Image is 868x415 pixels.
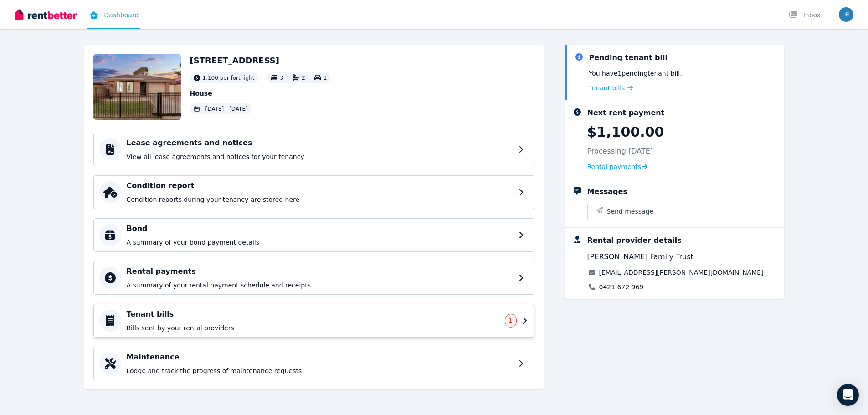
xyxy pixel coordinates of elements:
span: Send message [607,207,654,216]
img: Property Url [93,54,181,120]
div: Next rent payment [587,108,665,118]
button: Send message [588,203,661,220]
span: 3 [280,75,284,81]
img: Jessica Kate MURRAY [839,7,853,22]
a: Rental payments [587,162,648,171]
span: 1 [509,317,513,324]
span: [DATE] - [DATE] [205,105,248,113]
p: Bills sent by your rental providers [127,323,499,333]
h4: Tenant bills [127,309,499,320]
p: A summary of your rental payment schedule and receipts [127,281,513,290]
h4: Condition report [127,180,513,191]
h4: Lease agreements and notices [127,138,513,149]
a: [EMAIL_ADDRESS][PERSON_NAME][DOMAIN_NAME] [599,268,764,277]
p: View all lease agreements and notices for your tenancy [127,152,513,161]
span: [PERSON_NAME] Family Trust [587,251,693,262]
p: $1,100.00 [587,124,664,140]
h4: Rental payments [127,266,513,277]
span: Tenant bills [589,83,625,92]
a: 0421 672 969 [599,282,644,292]
p: You have 1 pending tenant bill . [589,69,682,78]
div: Pending tenant bill [589,52,668,63]
img: RentBetter [15,8,77,21]
div: Inbox [789,10,821,20]
span: 1,100 per fortnight [203,74,255,82]
div: Rental provider details [587,235,682,246]
p: Processing [DATE] [587,146,653,157]
span: 1 [324,75,327,81]
p: Lodge and track the progress of maintenance requests [127,366,513,375]
h4: Bond [127,223,513,234]
p: Condition reports during your tenancy are stored here [127,195,513,204]
span: Rental payments [587,162,642,171]
div: Messages [587,186,627,197]
p: A summary of your bond payment details [127,238,513,247]
span: 2 [302,75,305,81]
a: Tenant bills [589,83,633,92]
h4: Maintenance [127,352,513,363]
h2: [STREET_ADDRESS] [190,54,331,67]
p: House [190,89,331,98]
div: Open Intercom Messenger [837,384,859,406]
